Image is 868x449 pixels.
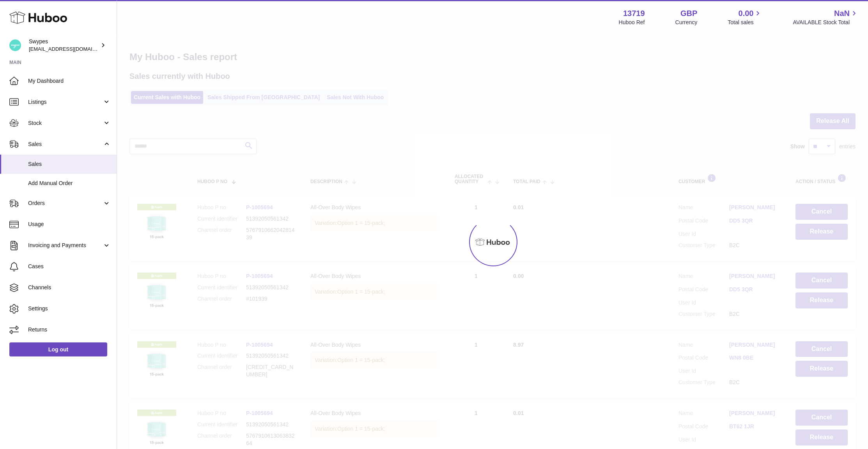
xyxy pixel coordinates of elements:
[28,221,111,228] span: Usage
[28,77,111,85] span: My Dashboard
[28,141,103,148] span: Sales
[793,8,859,26] a: NaN AVAILABLE Stock Total
[28,119,103,127] span: Stock
[28,180,111,187] span: Add Manual Order
[29,46,115,52] span: [EMAIL_ADDRESS][DOMAIN_NAME]
[739,8,754,19] span: 0.00
[9,342,107,356] a: Log out
[28,305,111,312] span: Settings
[728,19,762,26] span: Total sales
[675,19,698,26] div: Currency
[793,19,859,26] span: AVAILABLE Stock Total
[834,8,850,19] span: NaN
[9,39,21,51] img: hello@swypes.co.uk
[28,284,111,291] span: Channels
[29,38,99,53] div: Swypes
[728,8,762,26] a: 0.00 Total sales
[28,242,103,249] span: Invoicing and Payments
[680,8,697,19] strong: GBP
[28,160,111,168] span: Sales
[28,263,111,270] span: Cases
[28,98,103,106] span: Listings
[28,326,111,333] span: Returns
[619,19,645,26] div: Huboo Ref
[623,8,645,19] strong: 13719
[28,200,103,207] span: Orders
